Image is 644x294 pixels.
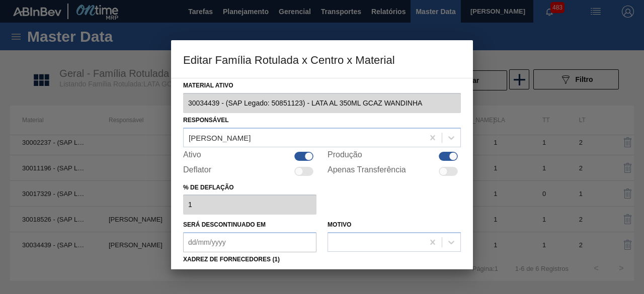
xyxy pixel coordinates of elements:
h3: Editar Família Rotulada x Centro x Material [171,40,473,78]
label: Ativo [183,150,201,162]
label: Responsável [183,117,229,124]
label: Xadrez de Fornecedores (1) [183,256,280,263]
label: % de deflação [183,180,316,195]
div: [PERSON_NAME] [189,133,251,142]
label: Material ativo [183,78,461,93]
label: Será descontinuado em [183,221,266,228]
input: dd/mm/yyyy [183,232,316,252]
label: Motivo [328,221,351,228]
label: Deflator [183,165,211,177]
label: Produção [328,150,362,162]
label: Apenas Transferência [328,165,406,177]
